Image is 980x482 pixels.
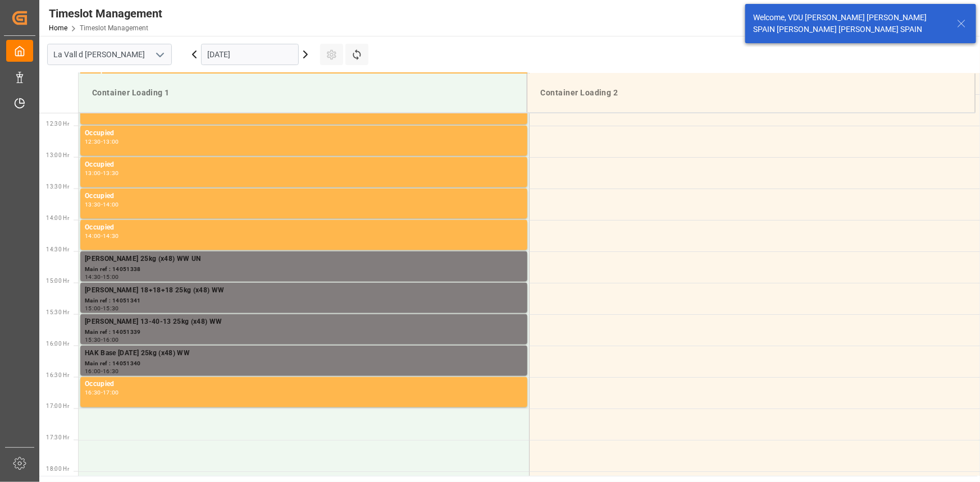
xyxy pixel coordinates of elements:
[103,202,119,207] div: 14:00
[101,391,103,396] div: -
[85,254,523,265] div: [PERSON_NAME] 25kg (x48) WW UN
[85,316,523,328] div: [PERSON_NAME] 13-40-13 25kg (x48) WW
[85,171,101,176] div: 13:00
[103,139,119,144] div: 13:00
[46,372,69,378] span: 16:30 Hr
[103,337,119,342] div: 16:00
[101,337,103,342] div: -
[85,274,101,279] div: 14:30
[85,369,101,374] div: 16:00
[46,152,69,158] span: 13:00 Hr
[101,274,103,279] div: -
[85,139,101,144] div: 12:30
[85,285,523,296] div: [PERSON_NAME] 18+18+18 25kg (x48) WW
[101,233,103,238] div: -
[46,309,69,315] span: 15:30 Hr
[103,391,119,396] div: 17:00
[46,403,69,410] span: 17:00 Hr
[46,341,69,347] span: 16:00 Hr
[47,44,172,65] input: Type to search/select
[85,391,101,396] div: 16:30
[753,12,946,35] div: Welcome, VDU [PERSON_NAME] [PERSON_NAME] SPAIN [PERSON_NAME] [PERSON_NAME] SPAIN
[85,265,523,274] div: Main ref : 14051338
[85,306,101,311] div: 15:00
[46,183,69,190] span: 13:30 Hr
[85,128,523,139] div: Occupied
[101,306,103,311] div: -
[46,435,69,441] span: 17:30 Hr
[103,233,119,238] div: 14:30
[46,121,69,127] span: 12:30 Hr
[85,359,523,369] div: Main ref : 14051340
[85,191,523,202] div: Occupied
[101,171,103,176] div: -
[151,46,168,63] button: open menu
[85,159,523,171] div: Occupied
[85,379,523,391] div: Occupied
[85,328,523,337] div: Main ref : 14051339
[46,278,69,284] span: 15:00 Hr
[46,246,69,253] span: 14:30 Hr
[85,202,101,207] div: 13:30
[101,369,103,374] div: -
[101,139,103,144] div: -
[101,202,103,207] div: -
[85,222,523,233] div: Occupied
[85,348,523,359] div: HAK Base [DATE] 25kg (x48) WW
[49,24,67,32] a: Home
[103,306,119,311] div: 15:30
[201,44,299,65] input: DD.MM.YYYY
[103,274,119,279] div: 15:00
[103,369,119,374] div: 16:30
[85,233,101,238] div: 14:00
[85,296,523,306] div: Main ref : 14051341
[103,171,119,176] div: 13:30
[85,337,101,342] div: 15:30
[46,215,69,221] span: 14:00 Hr
[46,466,69,472] span: 18:00 Hr
[88,82,518,103] div: Container Loading 1
[536,82,966,103] div: Container Loading 2
[49,5,162,22] div: Timeslot Management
